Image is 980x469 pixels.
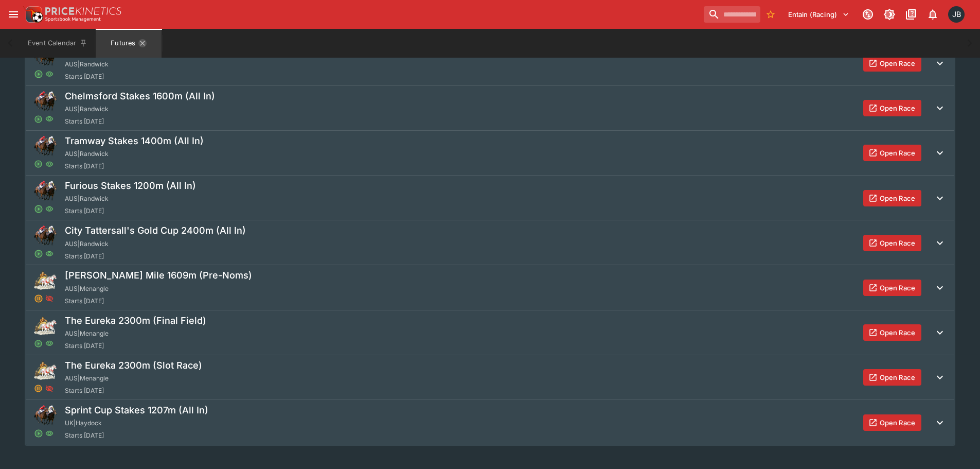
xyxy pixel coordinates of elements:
[65,296,252,306] span: Starts [DATE]
[45,160,54,168] svg: Visible
[65,206,196,216] span: Starts [DATE]
[863,369,921,386] button: Open Race
[65,59,207,70] span: AUS | Randwick
[65,404,208,416] h5: Sprint Cup Stakes 1207m (All In)
[34,204,43,214] svg: Open
[863,100,921,116] button: Open Race
[65,373,202,384] span: AUS | Menangle
[65,386,202,396] span: Starts [DATE]
[863,55,921,72] button: Open Race
[34,269,57,292] img: harness_racing.png
[45,385,54,393] svg: Hidden
[859,5,877,24] button: Connected to PK
[65,104,215,114] span: AUS | Randwick
[65,180,196,192] h5: Furious Stakes 1200m (All In)
[34,224,57,247] img: horse_racing.png
[4,5,23,24] button: open drawer
[45,294,54,303] svg: Hidden
[26,400,954,445] button: Sprint Cup Stakes 1207m (All In)UK|HaydockStarts [DATE]Open Race
[45,250,54,258] svg: Visible
[45,115,54,123] svg: Visible
[26,310,954,355] button: The Eureka 2300m (Final Field)AUS|MenangleStarts [DATE]Open Race
[34,384,43,393] svg: Suspended
[26,265,954,310] button: [PERSON_NAME] Mile 1609m (Pre-Noms)AUS|MenangleStarts [DATE]Open Race
[945,3,968,26] button: Josh Brown
[22,29,94,58] button: Event Calendar
[65,430,208,441] span: Starts [DATE]
[65,194,196,204] span: AUS | Randwick
[704,6,760,23] input: search
[948,6,965,23] div: Josh Brown
[34,294,43,303] svg: Suspended
[880,5,899,24] button: Toggle light/dark mode
[65,359,202,371] h5: The Eureka 2300m (Slot Race)
[863,190,921,206] button: Open Race
[863,414,921,431] button: Open Race
[863,145,921,161] button: Open Race
[45,205,54,213] svg: Visible
[65,239,246,249] span: AUS | Randwick
[45,339,54,348] svg: Visible
[65,315,206,326] h5: The Eureka 2300m (Final Field)
[65,224,246,236] h5: City Tattersall's Gold Cup 2400m (All In)
[34,70,43,79] svg: Open
[34,404,57,427] img: horse_racing.png
[26,220,954,265] button: City Tattersall's Gold Cup 2400m (All In)AUS|RandwickStarts [DATE]Open Race
[45,7,121,15] img: PriceKinetics
[23,4,43,25] img: PriceKinetics Logo
[65,161,204,171] span: Starts [DATE]
[34,339,43,349] svg: Open
[762,6,779,23] button: No Bookmarks
[34,160,43,169] svg: Open
[45,17,101,22] img: Sportsbook Management
[65,269,252,281] h5: [PERSON_NAME] Mile 1609m (Pre-Noms)
[65,328,206,339] span: AUS | Menangle
[26,41,954,85] button: Concorde Stakes 1000m (All In)AUS|RandwickStarts [DATE]Open Race
[65,284,252,294] span: AUS | Menangle
[34,90,57,113] img: horse_racing.png
[34,135,57,158] img: horse_racing.png
[65,341,206,351] span: Starts [DATE]
[26,86,954,131] button: Chelmsford Stakes 1600m (All In)AUS|RandwickStarts [DATE]Open Race
[65,90,215,102] h5: Chelmsford Stakes 1600m (All In)
[65,72,207,82] span: Starts [DATE]
[782,6,856,23] button: Select Tenant
[65,149,204,159] span: AUS | Randwick
[45,429,54,438] svg: Visible
[923,5,942,24] button: Notifications
[34,115,43,124] svg: Open
[65,135,204,147] h5: Tramway Stakes 1400m (All In)
[863,280,921,296] button: Open Race
[34,359,57,382] img: harness_racing.png
[863,324,921,341] button: Open Race
[65,251,246,262] span: Starts [DATE]
[65,418,208,428] span: UK | Haydock
[34,429,43,438] svg: Open
[34,180,57,202] img: horse_racing.png
[34,315,57,337] img: harness_racing.png
[902,5,920,24] button: Documentation
[26,176,954,220] button: Furious Stakes 1200m (All In)AUS|RandwickStarts [DATE]Open Race
[45,70,54,78] svg: Visible
[863,235,921,251] button: Open Race
[96,29,162,58] button: Futures
[26,131,954,176] button: Tramway Stakes 1400m (All In)AUS|RandwickStarts [DATE]Open Race
[34,249,43,258] svg: Open
[26,355,954,400] button: The Eureka 2300m (Slot Race)AUS|MenangleStarts [DATE]Open Race
[65,116,215,127] span: Starts [DATE]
